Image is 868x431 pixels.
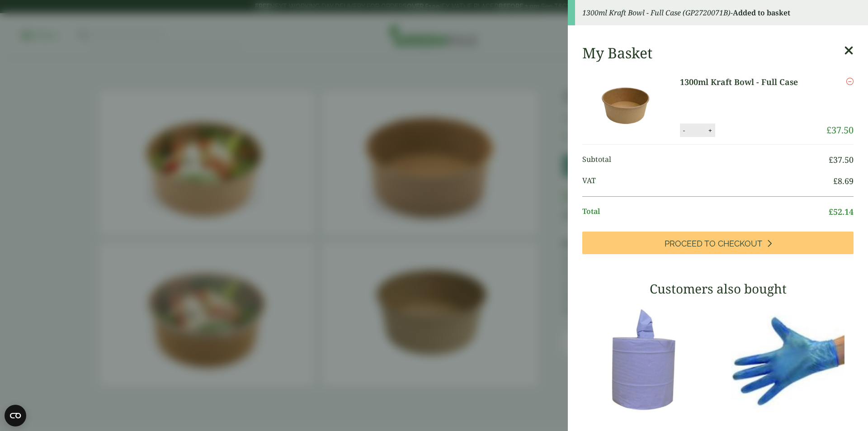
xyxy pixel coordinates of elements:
img: 4130015J-Blue-Vinyl-Powder-Free-Gloves-Medium [722,303,854,416]
bdi: 52.14 [829,206,854,217]
span: Total [582,206,829,218]
a: 1300ml Kraft Bowl - Full Case [680,76,812,88]
a: Proceed to Checkout [582,232,854,254]
span: £ [829,206,833,217]
strong: Added to basket [733,8,790,18]
button: - [680,127,688,134]
span: £ [829,154,833,165]
span: Proceed to Checkout [665,239,762,249]
button: Open CMP widget [5,405,26,426]
span: £ [826,124,831,136]
span: £ [833,175,838,186]
bdi: 37.50 [829,154,854,165]
button: + [706,127,715,134]
span: VAT [582,175,833,187]
img: 1300ml Kraft Salad Bowl-Full Case of-0 [584,76,665,137]
img: 3630017-2-Ply-Blue-Centre-Feed-104m [582,303,713,416]
bdi: 8.69 [833,175,854,186]
a: Remove this item [846,76,854,87]
bdi: 37.50 [826,124,854,136]
span: Subtotal [582,154,829,166]
h2: My Basket [582,44,652,62]
em: 1300ml Kraft Bowl - Full Case (GP2720071B) [582,8,731,18]
h3: Customers also bought [582,281,854,297]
